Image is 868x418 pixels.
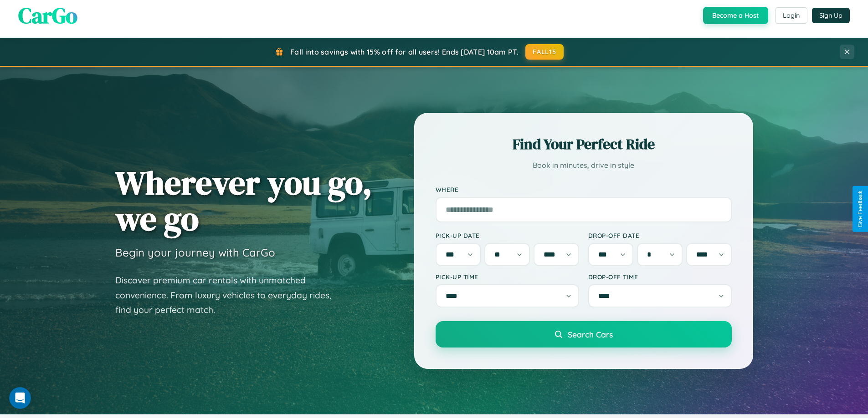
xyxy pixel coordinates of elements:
button: Search Cars [436,321,732,347]
span: CarGo [18,0,77,30]
p: Book in minutes, drive in style [436,159,732,172]
p: Discover premium car rentals with unmatched convenience. From luxury vehicles to everyday rides, ... [115,273,343,317]
iframe: Intercom live chat [9,387,31,409]
button: FALL15 [525,44,564,60]
h2: Find Your Perfect Ride [436,134,732,154]
button: Sign Up [812,8,850,23]
button: Become a Host [703,7,768,24]
label: Where [436,186,732,193]
span: Search Cars [568,329,613,339]
h3: Begin your journey with CarGo [115,246,275,259]
label: Pick-up Time [436,273,579,281]
button: Login [775,7,807,24]
div: Give Feedback [857,191,863,227]
label: Drop-off Time [588,273,732,281]
h1: Wherever you go, we go [115,165,372,237]
span: Fall into savings with 15% off for all users! Ends [DATE] 10am PT. [290,47,519,56]
label: Drop-off Date [588,232,732,239]
label: Pick-up Date [436,232,579,239]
